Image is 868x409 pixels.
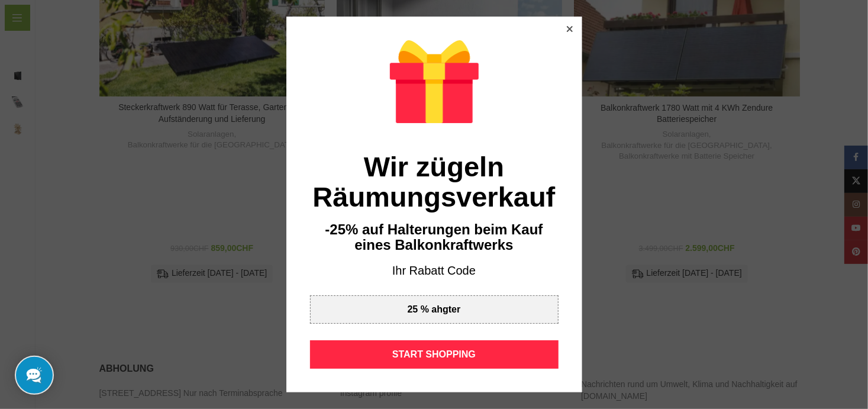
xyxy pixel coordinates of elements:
div: -25% auf Halterungen beim Kauf eines Balkonkraftwerks [310,222,559,253]
div: START SHOPPING [310,340,559,369]
div: Wir zügeln Räumungsverkauf [310,152,559,212]
div: 25 % ahgter [408,305,461,314]
div: Ihr Rabatt Code [310,263,559,279]
div: 25 % ahgter [310,295,559,324]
